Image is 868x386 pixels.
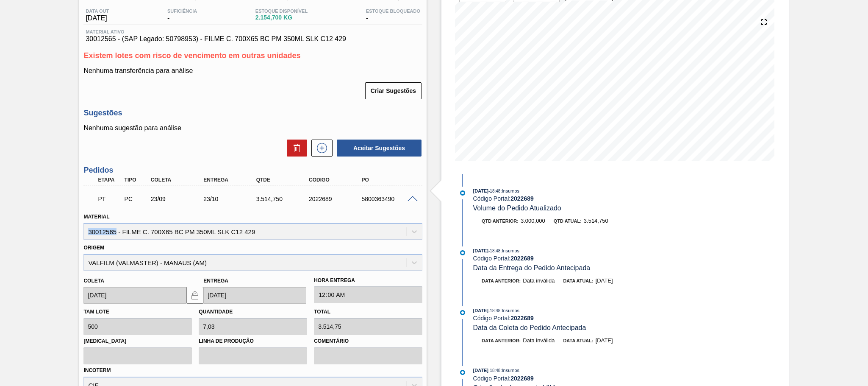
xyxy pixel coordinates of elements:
[460,370,465,375] img: atual
[314,309,330,315] label: Total
[563,278,593,283] span: Data atual:
[83,367,111,373] label: Incoterm
[201,177,261,183] div: Entrega
[460,310,465,315] img: atual
[199,335,307,347] label: Linha de Produção
[167,8,197,14] span: Suficiência
[83,335,192,347] label: [MEDICAL_DATA]
[149,196,208,202] div: 23/09/2025
[473,188,488,193] span: [DATE]
[596,277,613,284] span: [DATE]
[554,218,582,224] span: Qtd atual:
[488,368,500,373] span: - 18:48
[83,214,109,220] label: Material
[523,277,555,284] span: Data inválida
[190,290,200,300] img: locked
[473,368,488,373] span: [DATE]
[96,190,123,208] div: Pedido em Trânsito
[523,337,555,344] span: Data inválida
[366,8,420,14] span: Estoque Bloqueado
[482,278,521,283] span: Data anterior:
[473,255,674,262] div: Código Portal:
[482,218,519,224] span: Qtd anterior:
[83,245,104,251] label: Origem
[364,8,422,22] div: -
[473,324,586,331] span: Data da Coleta do Pedido Antecipada
[201,196,261,202] div: 23/10/2025
[365,82,422,99] button: Criar Sugestões
[83,166,422,175] h3: Pedidos
[500,368,519,373] span: : Insumos
[473,195,674,202] div: Código Portal:
[83,67,422,75] p: Nenhuma transferência para análise
[596,337,613,344] span: [DATE]
[86,14,109,22] span: [DATE]
[254,177,313,183] div: Qtde
[86,35,420,43] span: 30012565 - (SAP Legado: 50798953) - FILME C. 700X65 BC PM 350ML SLK C12 429
[122,177,150,183] div: Tipo
[83,124,422,132] p: Nenhuma sugestão para análise
[199,309,233,315] label: Quantidade
[473,315,674,322] div: Código Portal:
[203,278,228,284] label: Entrega
[83,287,186,304] input: dd/mm/yyyy
[307,196,366,202] div: 2022689
[482,338,521,343] span: Data anterior:
[255,8,308,14] span: Estoque Disponível
[337,140,422,157] button: Aceitar Sugestões
[563,338,593,343] span: Data atual:
[473,308,488,313] span: [DATE]
[83,278,104,284] label: Coleta
[488,189,500,193] span: - 18:48
[510,195,534,202] strong: 2022689
[473,204,561,212] span: Volume do Pedido Atualizado
[460,250,465,255] img: atual
[149,177,208,183] div: Coleta
[122,196,150,202] div: Pedido de Compra
[314,335,422,347] label: Comentário
[500,308,519,313] span: : Insumos
[500,248,519,253] span: : Insumos
[186,287,203,304] button: locked
[510,375,534,382] strong: 2022689
[255,14,308,21] span: 2.154,700 KG
[307,177,366,183] div: Código
[584,218,608,224] span: 3.514,750
[473,248,488,253] span: [DATE]
[510,315,534,322] strong: 2022689
[314,274,422,287] label: Hora Entrega
[283,140,307,157] div: Excluir Sugestões
[307,140,333,157] div: Nova sugestão
[254,196,313,202] div: 3.514,750
[488,249,500,253] span: - 18:48
[521,218,545,224] span: 3.000,000
[203,287,306,304] input: dd/mm/yyyy
[360,196,419,202] div: 5800363490
[165,8,199,22] div: -
[366,81,422,100] div: Criar Sugestões
[360,177,419,183] div: PO
[83,51,300,60] span: Existem lotes com risco de vencimento em outras unidades
[473,264,591,271] span: Data da Entrega do Pedido Antecipada
[500,188,519,193] span: : Insumos
[86,29,420,34] span: Material ativo
[86,8,109,14] span: Data out
[96,177,123,183] div: Etapa
[83,109,422,117] h3: Sugestões
[510,255,534,262] strong: 2022689
[98,196,121,202] p: PT
[488,308,500,313] span: - 18:48
[473,375,674,382] div: Código Portal:
[83,309,109,315] label: Tam lote
[333,139,422,157] div: Aceitar Sugestões
[460,190,465,196] img: atual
